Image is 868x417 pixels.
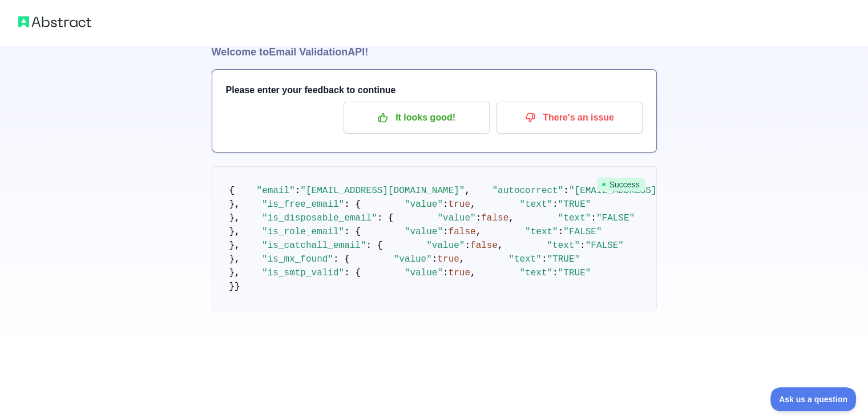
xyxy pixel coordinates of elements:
p: There's an issue [505,108,634,127]
span: : [542,254,547,264]
span: : [476,213,482,223]
span: false [470,240,498,251]
span: "is_free_email" [262,199,344,210]
span: : { [344,199,361,210]
span: "text" [508,254,542,264]
span: "[EMAIL_ADDRESS][DOMAIN_NAME]" [569,186,733,196]
span: "value" [426,240,465,251]
span: : [552,199,558,210]
p: It looks good! [352,108,481,127]
span: false [449,227,476,237]
iframe: Toggle Customer Support [770,387,857,411]
span: : [558,227,564,237]
span: : [295,186,301,196]
span: Success [597,178,645,191]
span: , [470,199,476,210]
span: , [476,227,482,237]
span: : { [366,240,383,251]
span: , [465,186,470,196]
span: true [437,254,459,264]
span: "is_catchall_email" [262,240,366,251]
span: "TRUE" [558,268,591,278]
span: , [508,213,514,223]
span: , [470,268,476,278]
span: : [580,240,586,251]
span: "TRUE" [558,199,591,210]
h1: Welcome to Email Validation API! [212,44,657,60]
span: : [443,227,449,237]
span: , [459,254,465,264]
span: "autocorrect" [492,186,563,196]
button: It looks good! [344,102,490,134]
span: true [449,199,470,210]
h3: Please enter your feedback to continue [226,83,643,97]
span: "text" [547,240,580,251]
button: There's an issue [496,102,643,134]
span: "FALSE" [586,240,624,251]
span: "text" [525,227,558,237]
span: "[EMAIL_ADDRESS][DOMAIN_NAME]" [300,186,465,196]
span: "is_disposable_email" [262,213,377,223]
span: : [443,199,449,210]
span: "is_mx_found" [262,254,333,264]
span: "is_smtp_valid" [262,268,344,278]
span: "text" [519,199,552,210]
span: false [481,213,508,223]
span: : [563,186,569,196]
span: true [449,268,470,278]
span: : { [333,254,350,264]
span: { [229,186,235,196]
span: : { [377,213,394,223]
span: "value" [437,213,475,223]
span: : [591,213,596,223]
span: "email" [257,186,295,196]
span: : [432,254,438,264]
span: : [465,240,470,251]
span: "FALSE" [563,227,601,237]
span: "value" [394,254,432,264]
span: : [443,268,449,278]
span: , [498,240,503,251]
span: "TRUE" [547,254,580,264]
img: Abstract logo [18,14,91,30]
span: "text" [519,268,552,278]
span: : { [344,227,361,237]
span: : [552,268,558,278]
span: "is_role_email" [262,227,344,237]
span: "FALSE" [596,213,635,223]
span: "text" [558,213,591,223]
span: "value" [405,227,443,237]
span: : { [344,268,361,278]
span: "value" [405,199,443,210]
span: "value" [405,268,443,278]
